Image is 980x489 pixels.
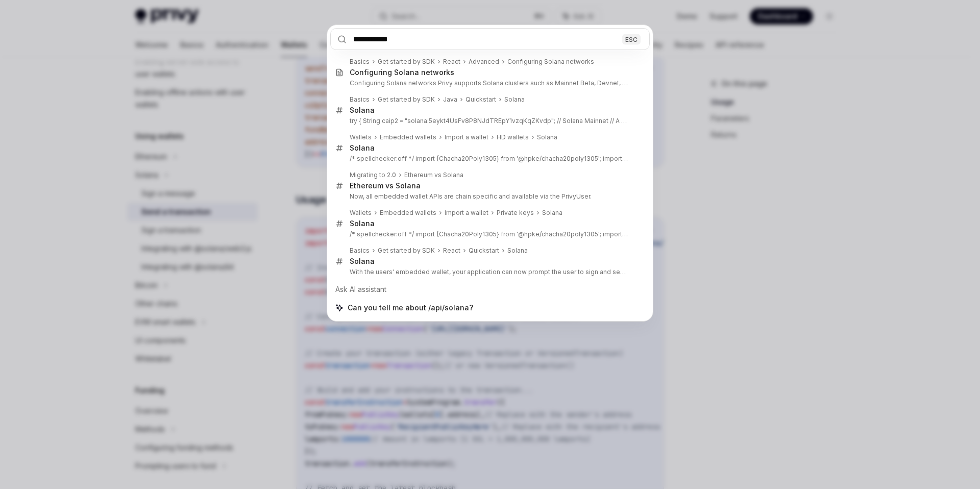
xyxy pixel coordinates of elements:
div: Solana [350,106,375,115]
div: Import a wallet [445,209,488,217]
p: With the users' embedded wallet, your application can now prompt the user to sign and send transacti [350,268,628,276]
div: Solana [504,95,525,104]
div: Solana [350,257,375,266]
div: HD wallets [497,133,529,141]
div: Basics [350,58,370,66]
div: Configuring Solana networks [507,58,594,66]
div: Solana [350,219,375,228]
p: try { String caip2 = "solana:5eykt4UsFv8P8NJdTREpY1vzqKqZKvdp"; // Solana Mainnet // A base [350,117,628,125]
div: Advanced [469,58,499,66]
p: /* spellchecker:off */ import {Chacha20Poly1305} from '@hpke/chacha20poly1305'; import {CipherSuite, [350,230,628,238]
div: Basics [350,247,370,255]
div: Get started by SDK [378,247,435,255]
div: React [443,58,460,66]
div: Solana [507,247,528,255]
div: Get started by SDK [378,58,435,66]
div: Java [443,95,457,104]
p: /* spellchecker:off */ import {Chacha20Poly1305} from '@hpke/chacha20poly1305'; import {CipherSuite, [350,155,628,163]
div: Private keys [497,209,534,217]
div: Migrating to 2.0 [350,171,396,179]
div: Wallets [350,209,372,217]
p: Now, all embedded wallet APIs are chain specific and available via the PrivyUser. [350,192,628,201]
div: Ethereum vs Solana [350,181,421,190]
div: Embedded wallets [380,209,436,217]
div: Quickstart [469,247,499,255]
div: Embedded wallets [380,133,436,141]
div: Ask AI assistant [330,280,650,299]
span: Can you tell me about /api/solana? [348,303,473,313]
div: ESC [622,34,641,44]
div: Basics [350,95,370,104]
div: React [443,247,460,255]
div: Quickstart [465,95,496,104]
div: Get started by SDK [378,95,435,104]
div: Wallets [350,133,372,141]
div: Solana [537,133,557,141]
div: Configuring Solana networks [350,68,454,77]
div: Solana [542,209,562,217]
div: Ethereum vs Solana [404,171,463,179]
div: Solana [350,143,375,153]
div: Import a wallet [445,133,488,141]
p: Configuring Solana networks Privy supports Solana clusters such as Mainnet Beta, Devnet, and Testnet [350,79,628,87]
